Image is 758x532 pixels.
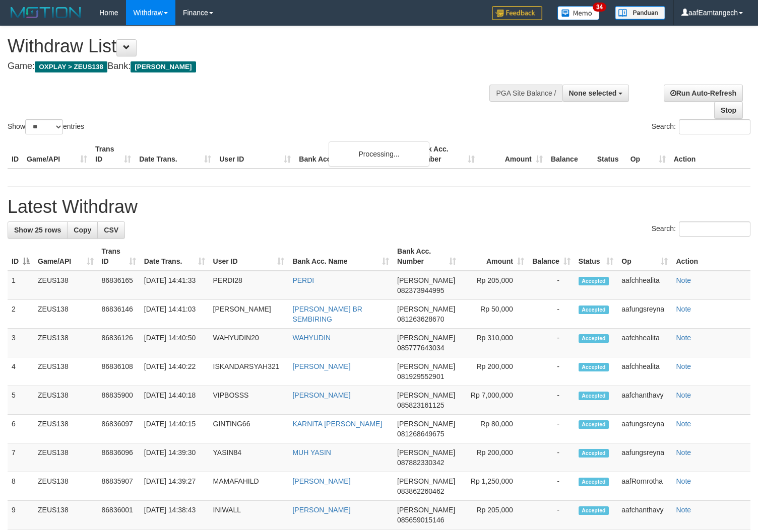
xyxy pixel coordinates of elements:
th: Date Trans. [135,140,215,169]
td: Rp 50,000 [460,300,528,329]
td: 86836097 [98,415,140,443]
th: Status [593,140,626,169]
a: [PERSON_NAME] [292,391,350,399]
th: Bank Acc. Number: activate to sort column ascending [393,242,460,271]
th: Balance [547,140,593,169]
th: Game/API: activate to sort column ascending [34,242,98,271]
a: MUH YASIN [292,448,331,457]
td: aafRornrotha [617,472,672,501]
span: [PERSON_NAME] [397,391,455,399]
span: Accepted [579,277,609,285]
span: Accepted [579,506,609,515]
h4: Game: Bank: [8,61,495,71]
span: Copy 081263628670 to clipboard [397,315,444,323]
td: - [528,329,575,357]
td: 86836096 [98,443,140,472]
td: 9 [8,501,34,529]
input: Search: [679,119,750,134]
td: Rp 310,000 [460,329,528,357]
td: 86836146 [98,300,140,329]
a: Note [676,334,691,342]
span: 34 [593,3,606,12]
td: ZEUS138 [34,357,98,386]
td: [DATE] 14:41:03 [140,300,209,329]
th: User ID: activate to sort column ascending [209,242,289,271]
td: aafchhealita [617,357,672,386]
label: Search: [652,119,750,134]
td: ZEUS138 [34,443,98,472]
a: Note [676,391,691,399]
h1: Withdraw List [8,36,495,56]
td: Rp 205,000 [460,501,528,529]
td: 4 [8,357,34,386]
td: - [528,443,575,472]
label: Search: [652,221,750,237]
span: Accepted [579,363,609,371]
img: Button%20Memo.svg [557,6,600,20]
td: - [528,501,575,529]
td: [DATE] 14:40:22 [140,357,209,386]
td: [DATE] 14:40:50 [140,329,209,357]
th: Op: activate to sort column ascending [617,242,672,271]
span: Show 25 rows [14,226,61,234]
th: Game/API [23,140,91,169]
th: Action [670,140,750,169]
a: [PERSON_NAME] [292,506,350,514]
img: MOTION_logo.png [8,5,84,20]
th: User ID [215,140,295,169]
button: None selected [562,85,629,102]
td: GINTING66 [209,415,289,443]
td: Rp 200,000 [460,443,528,472]
span: [PERSON_NAME] [397,448,455,457]
a: Note [676,362,691,370]
th: Amount [479,140,547,169]
div: Processing... [329,141,429,167]
span: OXPLAY > ZEUS138 [35,61,107,72]
td: - [528,300,575,329]
span: Accepted [579,306,609,314]
a: Note [676,477,691,485]
th: Bank Acc. Name [295,140,410,169]
a: CSV [97,221,125,239]
th: Op [626,140,670,169]
td: [DATE] 14:39:30 [140,443,209,472]
td: - [528,472,575,501]
th: Balance: activate to sort column ascending [528,242,575,271]
td: Rp 1,250,000 [460,472,528,501]
td: Rp 200,000 [460,357,528,386]
a: Note [676,448,691,457]
td: 86836165 [98,271,140,300]
td: ZEUS138 [34,300,98,329]
td: 86835907 [98,472,140,501]
a: [PERSON_NAME] [292,362,350,370]
th: ID [8,140,23,169]
td: 86836001 [98,501,140,529]
td: ZEUS138 [34,271,98,300]
img: panduan.png [615,6,665,20]
td: ISKANDARSYAH321 [209,357,289,386]
td: ZEUS138 [34,386,98,415]
a: Show 25 rows [8,221,68,239]
span: Accepted [579,334,609,343]
td: [DATE] 14:41:33 [140,271,209,300]
td: [PERSON_NAME] [209,300,289,329]
span: [PERSON_NAME] [397,506,455,514]
td: - [528,271,575,300]
a: Stop [714,102,743,119]
th: Amount: activate to sort column ascending [460,242,528,271]
span: [PERSON_NAME] [397,305,455,313]
td: [DATE] 14:38:43 [140,501,209,529]
span: Copy 081268649675 to clipboard [397,430,444,438]
td: WAHYUDIN20 [209,329,289,357]
a: Note [676,506,691,514]
a: Note [676,420,691,428]
td: YASIN84 [209,443,289,472]
td: 1 [8,271,34,300]
td: [DATE] 14:40:15 [140,415,209,443]
td: [DATE] 14:39:27 [140,472,209,501]
span: Copy 083862260462 to clipboard [397,487,444,495]
h1: Latest Withdraw [8,197,750,217]
td: - [528,415,575,443]
span: CSV [104,226,118,234]
a: [PERSON_NAME] [292,477,350,485]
